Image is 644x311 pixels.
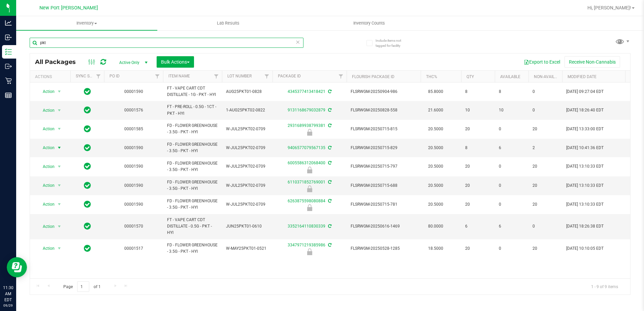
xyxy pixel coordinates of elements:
div: Newly Received [271,248,348,255]
a: 00001576 [124,108,143,112]
span: W-JUL25PKT02-0709 [226,163,268,170]
span: 2 [533,145,558,151]
button: Bulk Actions [157,56,194,68]
span: 20 [533,126,558,132]
span: FD - FLOWER GREENHOUSE - 3.5G - PKT - HYI [167,160,218,173]
a: Lot Number [227,74,252,78]
span: Sync from Compliance System [327,199,331,203]
span: FLSRWGM-20250715-781 [351,201,417,208]
a: Inventory Counts [299,16,440,30]
a: 3352164110830339 [288,224,325,229]
span: Inventory [16,20,157,26]
span: 20.5000 [425,124,447,134]
span: 20.5000 [425,181,447,191]
span: Sync from Compliance System [327,108,331,112]
span: select [55,181,64,190]
span: 20 [465,245,491,252]
span: Action [37,143,55,152]
div: Newly Received [271,185,348,192]
a: Flourish Package ID [352,74,394,79]
span: 1 - 9 of 9 items [586,281,623,291]
span: FD - FLOWER GREENHOUSE - 3.5G - PKT - HYI [167,242,218,255]
span: In Sync [84,87,91,96]
p: 09/29 [3,303,13,308]
span: FT - VAPE CART CDT DISTILLATE - 1G - PKT - HYI [167,85,218,98]
span: Page of 1 [58,281,106,292]
span: 20.5000 [425,200,447,209]
span: 0 [533,89,558,95]
inline-svg: Inventory [5,48,12,55]
span: In Sync [84,244,91,253]
span: Sync from Compliance System [327,145,331,150]
span: Sync from Compliance System [327,123,331,128]
span: [DATE] 18:26:38 EDT [566,223,604,230]
span: 6 [499,145,524,151]
span: In Sync [84,200,91,209]
span: 21.6000 [425,105,447,115]
span: [DATE] 10:41:36 EDT [566,145,604,151]
span: In Sync [84,105,91,115]
span: Sync from Compliance System [327,89,331,94]
a: 2931689938799381 [288,123,325,128]
span: 20 [533,163,558,170]
span: Action [37,181,55,190]
span: All Packages [35,58,83,66]
span: select [55,200,64,209]
span: select [55,143,64,152]
span: Lab Results [208,20,249,26]
span: Action [37,222,55,231]
a: 00001590 [124,89,143,94]
span: 20.5000 [425,143,447,153]
a: Sync Status [76,74,102,78]
span: 20 [465,182,491,189]
div: Newly Received [271,167,348,173]
span: [DATE] 13:10:33 EDT [566,163,604,170]
a: 4345377413418421 [288,89,325,94]
span: Action [37,124,55,134]
span: [DATE] 13:33:00 EDT [566,126,604,132]
span: 20.5000 [425,162,447,171]
span: W-JUL25PKT02-0709 [226,201,268,208]
span: Include items not tagged for facility [376,38,409,48]
span: FD - FLOWER GREENHOUSE - 3.5G - PKT - HYI [167,198,218,211]
span: 0 [533,223,558,230]
a: 6005586312068400 [288,161,325,165]
span: AUG25PKT01-0828 [226,89,268,95]
span: select [55,244,64,253]
span: W-MAY25PKT01-0521 [226,245,268,252]
span: FLSRWGM-20250715-815 [351,126,417,132]
span: 85.8000 [425,87,447,97]
span: JUN25PKT01-0610 [226,223,268,230]
a: Filter [152,71,163,82]
span: Sync from Compliance System [327,180,331,184]
a: PO ID [109,74,120,78]
inline-svg: Reports [5,92,12,99]
span: New Port [PERSON_NAME] [39,5,98,11]
span: 0 [499,126,524,132]
span: 0 [533,107,558,113]
span: select [55,87,64,96]
span: 10 [499,107,524,113]
input: 1 [77,281,89,292]
span: [DATE] 13:10:33 EDT [566,182,604,189]
span: 20 [465,163,491,170]
inline-svg: Analytics [5,20,12,26]
span: Bulk Actions [161,59,190,65]
span: Sync from Compliance System [327,224,331,229]
span: Action [37,244,55,253]
a: 00001590 [124,202,143,207]
span: FLSRWGM-20250528-1285 [351,245,417,252]
span: Sync from Compliance System [327,161,331,165]
span: FLSRWGM-20250715-688 [351,182,417,189]
span: 20 [533,245,558,252]
a: Available [500,74,520,79]
span: 10 [465,107,491,113]
span: 0 [499,182,524,189]
inline-svg: Inbound [5,34,12,41]
span: select [55,124,64,134]
span: select [55,162,64,171]
a: 00001590 [124,145,143,150]
a: 00001570 [124,224,143,229]
inline-svg: Retail [5,77,12,84]
a: 00001585 [124,127,143,131]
